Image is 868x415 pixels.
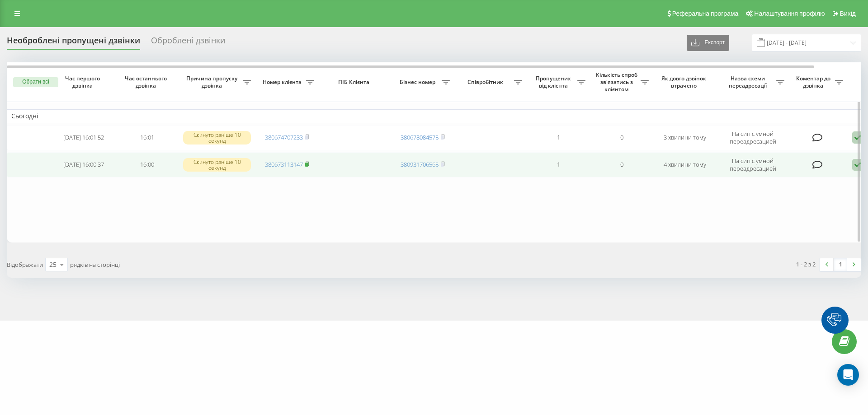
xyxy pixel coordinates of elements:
[531,75,577,89] span: Пропущених від клієнта
[52,152,115,177] td: [DATE] 16:00:37
[837,364,859,386] div: Open Intercom Messenger
[653,152,717,177] td: 4 хвилини тому
[183,131,251,145] div: Скинуто раніше 10 секунд
[754,10,825,17] span: Налаштування профілю
[151,36,225,50] div: Оброблені дзвінки
[70,261,120,269] span: рядків на сторінці
[717,125,789,150] td: На сип с умной переадресацией
[590,125,653,150] td: 0
[672,10,739,17] span: Реферальна програма
[590,152,653,177] td: 0
[13,77,58,87] button: Обрати всі
[59,75,108,89] span: Час першого дзвінка
[265,160,303,168] a: 380673113147
[7,36,140,50] div: Необроблені пропущені дзвінки
[183,75,243,89] span: Причина пропуску дзвінка
[687,35,729,51] button: Експорт
[717,152,789,177] td: На сип с умной переадресацией
[401,160,439,168] a: 380931706565
[115,125,179,150] td: 16:01
[459,79,514,86] span: Співробітник
[265,133,303,141] a: 380674707233
[260,79,306,86] span: Номер клієнта
[594,71,641,93] span: Кількість спроб зв'язатись з клієнтом
[796,260,816,269] div: 1 - 2 з 2
[115,152,179,177] td: 16:00
[49,260,57,269] div: 25
[527,125,590,150] td: 1
[123,75,171,89] span: Час останнього дзвінка
[793,75,835,89] span: Коментар до дзвінка
[840,10,856,17] span: Вихід
[653,125,717,150] td: 3 хвилини тому
[401,133,439,141] a: 380678084575
[721,75,776,89] span: Назва схеми переадресації
[834,258,847,271] a: 1
[660,75,709,89] span: Як довго дзвінок втрачено
[326,79,383,86] span: ПІБ Клієнта
[52,125,115,150] td: [DATE] 16:01:52
[7,261,43,269] span: Відображати
[527,152,590,177] td: 1
[396,79,442,86] span: Бізнес номер
[183,158,251,172] div: Скинуто раніше 10 секунд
